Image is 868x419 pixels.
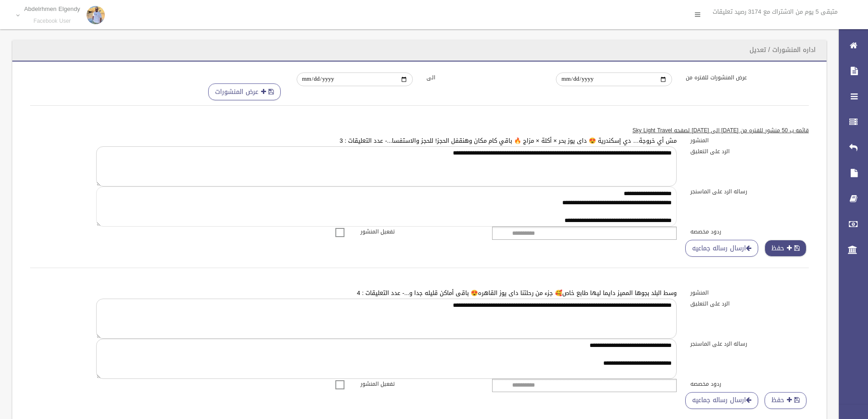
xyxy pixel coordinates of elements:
label: الرد على التعليق [683,146,816,156]
label: الى [420,72,550,83]
label: تفعيل المنشور [354,379,486,389]
header: اداره المنشورات / تعديل [739,41,827,59]
u: قائمه ب 50 منشور للفتره من [DATE] الى [DATE] لصفحه Sky Light Travel [632,125,809,135]
label: ردود مخصصه [683,227,816,237]
a: مش أي خروجة… دي إسكندرية 😍 داى يوز بحر × أكلة × مزاج 🔥 باقي كام مكان وهنقفل الحجز! للحجز والاستفس... [339,135,677,146]
label: الرد على التعليق [683,299,816,309]
label: المنشور [683,288,816,298]
a: ارسال رساله جماعيه [685,392,758,409]
label: المنشور [683,135,816,145]
label: رساله الرد على الماسنجر [683,186,816,197]
label: رساله الرد على الماسنجر [683,339,816,349]
label: تفعيل المنشور [354,227,486,237]
p: Abdelrhmen Elgendy [24,5,80,12]
button: حفظ [765,240,806,257]
button: عرض المنشورات [208,83,281,100]
a: وسط البلد بجوها المميز دايما ليها طابع خاص🥰 جزء من رحلتنا داى يوز القاهره😍 باقى أماكن قليله جدا و... [357,287,677,299]
label: عرض المنشورات للفتره من [679,72,809,83]
button: حفظ [765,392,806,409]
label: ردود مخصصه [683,379,816,389]
a: ارسال رساله جماعيه [685,240,758,257]
small: Facebook User [24,18,80,25]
